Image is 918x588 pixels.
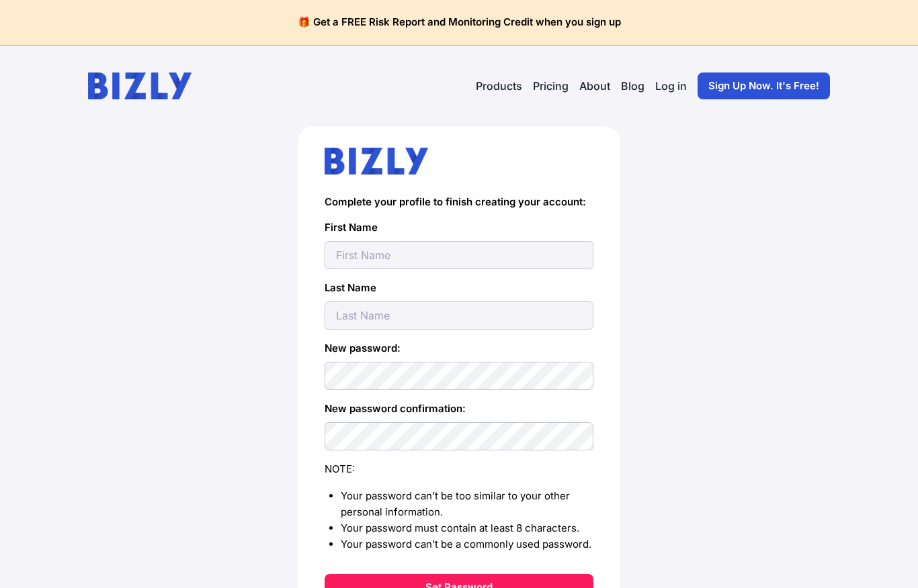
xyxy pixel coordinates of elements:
li: Your password must contain at least 8 characters. [341,520,593,536]
li: Your password can’t be a commonly used password. [341,536,593,552]
a: About [579,78,610,94]
img: bizly_logo.svg [325,148,428,175]
a: Blog [621,78,644,94]
label: New password confirmation: [325,401,593,417]
a: Log in [655,78,687,94]
button: Products [476,78,522,94]
h4: Complete your profile to finish creating your account: [325,196,593,209]
a: Sign Up Now. It's Free! [698,72,830,99]
li: Your password can’t be too similar to your other personal information. [341,488,593,520]
div: NOTE: [325,461,593,477]
h4: 🎁 Get a FREE Risk Report and Monitoring Credit when you sign up [16,16,902,29]
label: First Name [325,219,593,236]
input: First Name [325,241,593,269]
input: Last Name [325,301,593,330]
label: Last Name [325,280,593,296]
a: Pricing [533,78,569,94]
label: New password: [325,340,593,356]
